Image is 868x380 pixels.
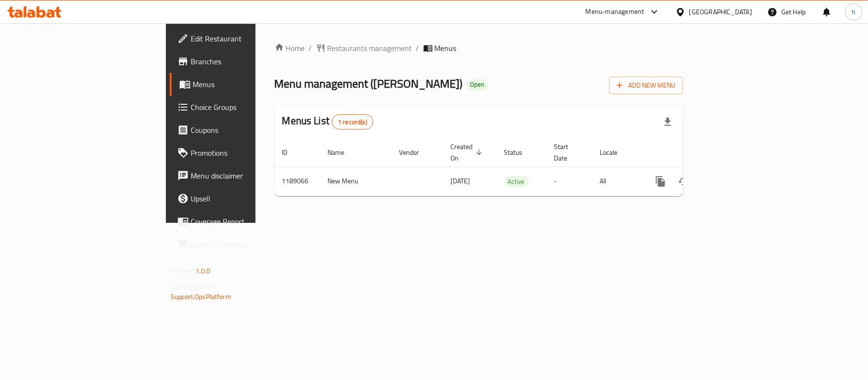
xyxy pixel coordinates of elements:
a: Coupons [170,119,311,141]
span: Grocery Checklist [191,239,303,250]
span: Branches [191,56,303,67]
a: Coverage Report [170,210,311,233]
span: 1.0.0 [195,265,210,277]
td: All [592,167,642,196]
div: Total records count [332,114,373,130]
button: Add New Menu [609,77,683,94]
span: Menus [435,42,457,54]
li: / [416,42,419,54]
div: [GEOGRAPHIC_DATA] [689,7,752,17]
td: - [547,167,592,196]
table: enhanced table [275,138,748,196]
span: Version: [171,265,194,277]
span: Menu disclaimer [191,170,303,181]
span: Edit Restaurant [191,33,303,44]
a: Menus [170,73,311,96]
button: more [649,170,672,193]
a: Grocery Checklist [170,233,311,256]
div: Open [467,79,489,90]
a: Edit Restaurant [170,27,311,50]
span: Start Date [554,141,581,164]
div: Active [504,176,529,187]
a: Upsell [170,187,311,210]
span: ID [282,147,300,158]
td: New Menu [320,167,392,196]
span: Locale [600,147,630,158]
span: Active [504,176,529,187]
span: Vendor [399,147,432,158]
span: [DATE] [451,175,470,187]
a: Branches [170,50,311,73]
span: 1 record(s) [332,118,373,127]
a: Choice Groups [170,96,311,119]
span: h [852,7,856,17]
span: Upsell [191,193,303,204]
span: Name [328,147,357,158]
a: Menu disclaimer [170,164,311,187]
button: Change Status [672,170,695,193]
span: Restaurants management [327,42,412,54]
span: Coupons [191,124,303,136]
span: Menu management ( [PERSON_NAME] ) [275,73,463,94]
span: Get support on: [171,281,214,293]
div: Export file [656,110,679,133]
span: Created On [451,141,485,164]
th: Actions [642,138,748,167]
span: Add New Menu [617,80,675,91]
span: Open [467,80,489,89]
h2: Menus List [282,114,373,130]
nav: breadcrumb [275,42,683,54]
span: Coverage Report [191,216,303,227]
a: Promotions [170,141,311,164]
a: Restaurants management [316,42,412,54]
div: Menu-management [586,6,644,18]
span: Promotions [191,147,303,159]
span: Choice Groups [191,101,303,113]
span: Menus [193,79,303,90]
a: Support.OpsPlatform [171,290,231,303]
span: Status [504,147,535,158]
